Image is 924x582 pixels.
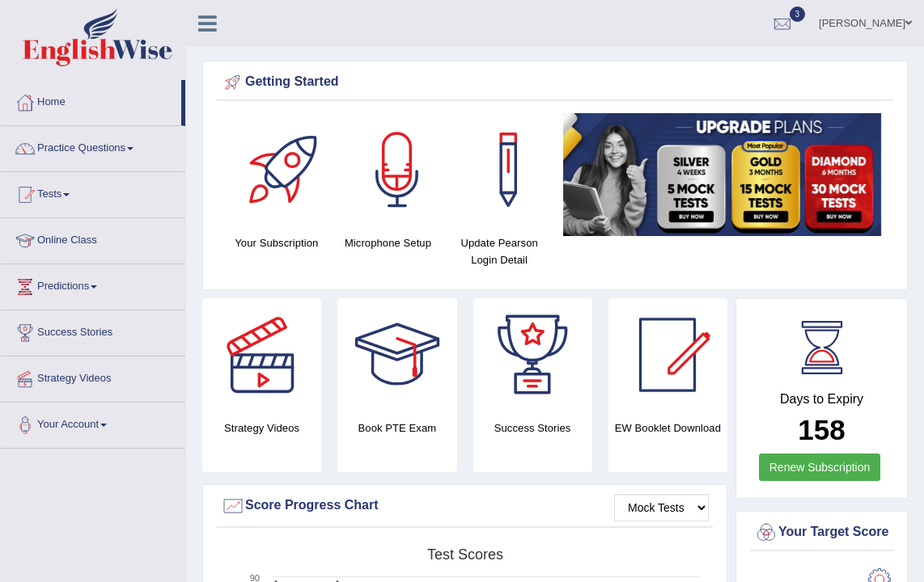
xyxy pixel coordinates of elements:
[221,494,709,518] div: Score Progress Chart
[1,218,185,259] a: Online Class
[337,420,456,436] h4: Book PTE Exam
[1,403,185,443] a: Your Account
[221,70,889,95] div: Getting Started
[608,420,727,436] h4: EW Booklet Download
[1,356,185,397] a: Strategy Videos
[427,546,503,563] tspan: Test scores
[1,172,185,213] a: Tests
[790,6,806,22] span: 3
[759,453,881,481] a: Renew Subscription
[202,420,321,436] h4: Strategy Videos
[1,264,185,305] a: Predictions
[451,234,547,268] h4: Update Pearson Login Detail
[798,414,845,445] b: 158
[563,113,881,236] img: small5.jpg
[229,234,324,251] h4: Your Subscription
[1,126,185,167] a: Practice Questions
[1,310,185,351] a: Success Stories
[1,80,181,120] a: Home
[754,521,889,545] div: Your Target Score
[341,234,436,251] h4: Microphone Setup
[754,392,889,407] h4: Days to Expiry
[473,420,592,436] h4: Success Stories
